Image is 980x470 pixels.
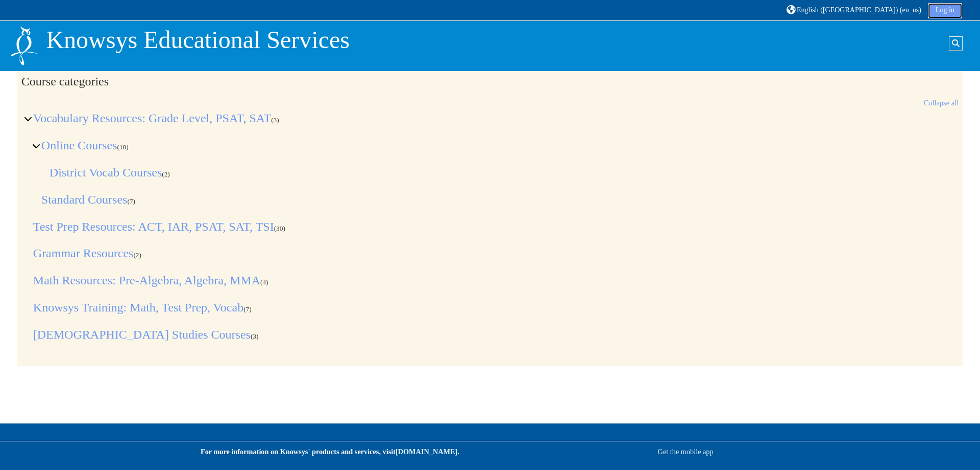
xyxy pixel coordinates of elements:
[33,301,243,314] a: Knowsys Training: Math, Test Prep, Vocab
[274,225,285,232] span: Number of courses
[33,328,251,341] a: [DEMOGRAPHIC_DATA] Studies Courses
[46,25,350,55] p: Knowsys Educational Services
[162,170,170,178] span: Number of courses
[243,305,252,313] span: Number of courses
[133,251,141,259] span: Number of courses
[924,99,959,107] a: Collapse all
[10,41,38,49] a: Home
[127,197,135,205] span: Number of courses
[797,6,921,14] span: English ([GEOGRAPHIC_DATA]) ‎(en_us)‎
[41,139,117,152] a: Online Courses
[21,74,959,89] h2: Course categories
[396,447,457,456] a: [DOMAIN_NAME]
[33,111,271,125] a: Vocabulary Resources: Grade Level, PSAT, SAT
[117,143,128,151] span: Number of courses
[33,274,260,287] a: Math Resources: Pre-Algebra, Algebra, MMA
[50,166,162,179] a: District Vocab Courses
[41,193,128,206] a: Standard Courses
[260,278,268,286] span: Number of courses
[928,3,962,18] a: Log in
[33,247,134,260] a: Grammar Resources
[658,447,714,456] a: Get the mobile app
[201,447,459,456] strong: For more information on Knowsys' products and services, visit .
[251,332,259,340] span: Number of courses
[33,220,274,233] a: Test Prep Resources: ACT, IAR, PSAT, SAT, TSI
[785,2,923,18] a: English ([GEOGRAPHIC_DATA]) ‎(en_us)‎
[271,116,279,124] span: Number of courses
[10,25,38,66] img: Logo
